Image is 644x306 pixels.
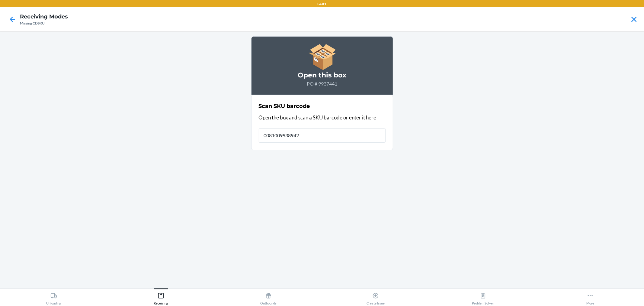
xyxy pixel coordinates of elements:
div: Unloading [46,290,61,305]
h2: Scan SKU barcode [259,102,310,110]
button: Create Issue [322,288,430,305]
p: LAX1 [318,1,327,7]
div: Outbounds [260,290,277,305]
h4: Receiving Modes [20,13,68,21]
input: Barcode [259,128,386,143]
h3: Open this box [259,70,386,80]
div: Create Issue [367,290,385,305]
div: Receiving [154,290,168,305]
button: Receiving [107,288,215,305]
div: Problem Solver [472,290,494,305]
div: More [586,290,594,305]
p: Open the box and scan a SKU barcode or enter it here [259,114,386,122]
p: PO # 9937441 [259,80,386,87]
button: Problem Solver [429,288,537,305]
button: Outbounds [215,288,322,305]
div: Missing CDSKU [20,21,68,26]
